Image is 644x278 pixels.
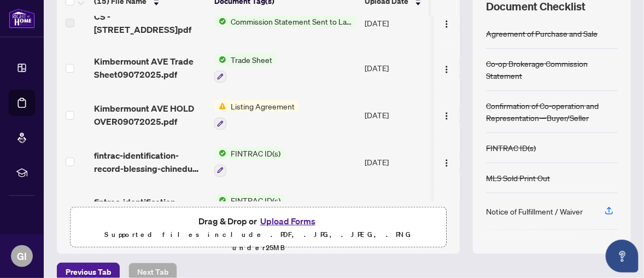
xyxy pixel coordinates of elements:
button: Upload Forms [257,214,319,228]
div: Co-op Brokerage Commission Statement [486,57,618,82]
button: Logo [438,14,455,32]
span: Drag & Drop orUpload FormsSupported files include .PDF, .JPG, .JPEG, .PNG under25MB [71,207,446,261]
span: Trade Sheet [226,54,277,66]
button: Status IconTrade Sheet [214,54,277,83]
span: fintrac-identification-record-obinna-g-ikenefo-20250902-074254.pdf [94,195,206,222]
td: [DATE] [360,138,435,186]
img: Status Icon [214,147,226,159]
p: Supported files include .PDF, .JPG, .JPEG, .PNG under 25 MB [77,228,440,254]
div: FINTRAC ID(s) [486,142,536,154]
button: Logo [438,106,455,124]
button: Open asap [606,240,639,273]
img: Logo [442,65,451,74]
div: Notice of Fulfillment / Waiver [486,205,583,217]
span: Drag & Drop or [198,214,319,228]
img: Status Icon [214,194,226,206]
span: FINTRAC ID(s) [226,194,285,206]
button: Logo [438,153,455,171]
span: CS - [STREET_ADDRESS]pdf [94,10,206,36]
img: Status Icon [214,100,226,112]
span: Listing Agreement [226,100,299,112]
img: Logo [442,159,451,167]
span: fintrac-identification-record-blessing-chinedum-ikenefo-20250902-074213.pdf [94,149,206,175]
span: Commission Statement Sent to Lawyer [226,15,356,27]
span: FINTRAC ID(s) [226,147,285,159]
button: Status IconListing Agreement [214,100,299,130]
span: GI [17,248,27,264]
img: logo [9,8,35,28]
div: Agreement of Purchase and Sale [486,27,598,39]
div: MLS Sold Print Out [486,172,550,184]
button: Status IconFINTRAC ID(s) [214,194,285,224]
td: [DATE] [360,91,435,138]
span: Kimbermount AVE HOLD OVER09072025.pdf [94,102,206,128]
img: Status Icon [214,54,226,66]
td: [DATE] [360,45,435,92]
span: Kimbermount AVE Trade Sheet09072025.pdf [94,55,206,81]
button: Status IconFINTRAC ID(s) [214,147,285,177]
img: Status Icon [214,15,226,27]
div: Confirmation of Co-operation and Representation—Buyer/Seller [486,100,618,124]
td: [DATE] [360,186,435,233]
img: Logo [442,112,451,120]
td: [DATE] [360,1,435,45]
button: Status IconCommission Statement Sent to Lawyer [214,15,356,27]
button: Logo [438,59,455,77]
img: Logo [442,20,451,28]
